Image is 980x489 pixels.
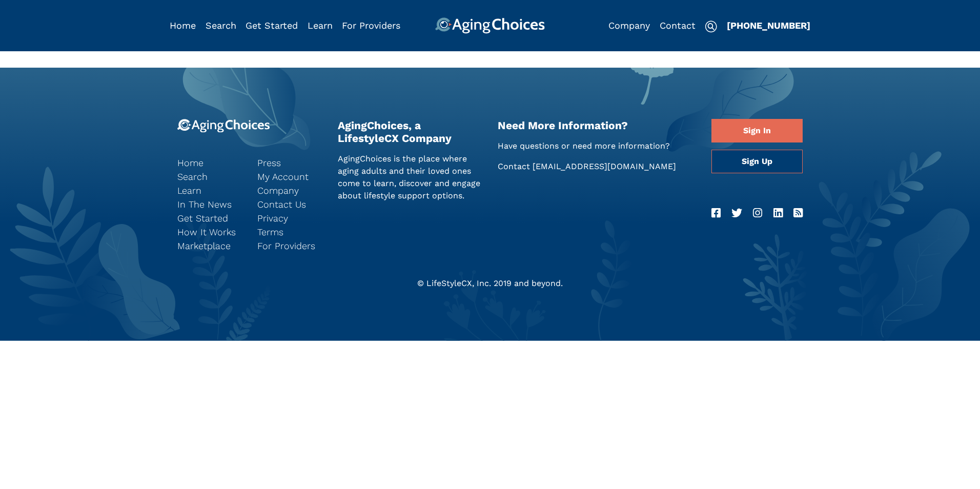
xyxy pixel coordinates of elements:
a: Sign Up [711,150,803,173]
a: Marketplace [177,239,242,253]
a: [PHONE_NUMBER] [727,20,810,31]
a: RSS Feed [793,205,803,221]
a: Search [206,20,236,31]
a: Press [257,156,322,170]
a: Learn [177,184,242,197]
img: search-icon.svg [705,21,717,33]
a: Home [170,20,196,31]
img: AgingChoices [435,17,545,34]
a: Search [177,170,242,184]
a: Twitter [731,205,742,221]
a: Contact [660,20,696,31]
div: Popover trigger [206,17,236,34]
a: Learn [308,20,333,31]
a: Get Started [246,20,298,31]
a: Company [257,184,322,197]
p: Contact [498,160,696,173]
p: Have questions or need more information? [498,140,696,152]
a: For Providers [342,20,400,31]
a: Privacy [257,211,322,225]
a: Get Started [177,211,242,225]
a: Instagram [753,205,762,221]
div: © LifeStyleCX, Inc. 2019 and beyond. [170,277,810,290]
a: How It Works [177,225,242,239]
a: Terms [257,225,322,239]
a: Home [177,156,242,170]
a: [EMAIL_ADDRESS][DOMAIN_NAME] [533,161,676,171]
a: For Providers [257,239,322,253]
img: 9-logo.svg [177,119,270,133]
p: AgingChoices is the place where aging adults and their loved ones come to learn, discover and eng... [338,153,483,202]
a: Contact Us [257,197,322,211]
a: Sign In [711,119,803,142]
a: LinkedIn [773,205,783,221]
a: Facebook [711,205,721,221]
h2: Need More Information? [498,119,696,132]
a: Company [608,20,650,31]
a: In The News [177,197,242,211]
h2: AgingChoices, a LifestyleCX Company [338,119,483,145]
a: My Account [257,170,322,184]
